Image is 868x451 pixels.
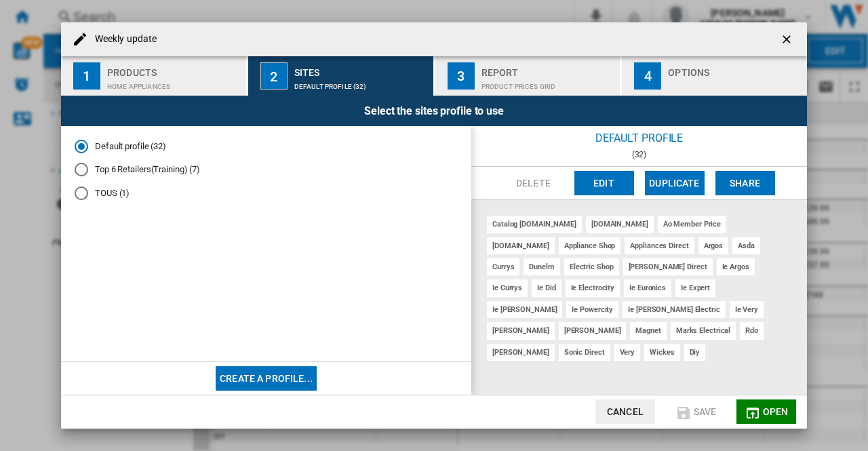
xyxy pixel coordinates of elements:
[481,76,615,90] div: Product prices grid
[61,56,248,96] button: 1 Products Home appliances
[730,301,764,318] div: ie very
[623,258,713,275] div: [PERSON_NAME] direct
[774,26,802,53] button: getI18NText('BUTTONS.CLOSE_DIALOG')
[574,171,634,195] button: Edit
[107,62,241,76] div: Products
[487,258,519,275] div: currys
[595,399,655,424] button: Cancel
[658,216,727,233] div: ao member price
[487,344,555,361] div: [PERSON_NAME]
[487,237,555,254] div: [DOMAIN_NAME]
[666,399,726,424] button: Save
[684,344,706,361] div: diy
[559,237,621,254] div: appliance shop
[564,258,619,275] div: electric shop
[487,301,562,318] div: ie [PERSON_NAME]
[644,344,679,361] div: wickes
[566,279,620,296] div: ie electrocity
[623,301,726,318] div: ie [PERSON_NAME] electric
[622,56,807,96] button: 4 Options
[715,171,775,195] button: Share
[487,216,582,233] div: catalog [DOMAIN_NAME]
[88,33,157,46] h4: Weekly update
[260,62,288,90] div: 2
[559,344,610,361] div: sonic direct
[73,62,100,90] div: 1
[75,140,458,153] md-radio-button: Default profile (32)
[524,258,559,275] div: dunelm
[634,62,661,90] div: 4
[471,150,807,159] div: (32)
[736,399,796,424] button: Open
[694,406,717,417] span: Save
[668,62,802,76] div: Options
[780,33,796,49] ng-md-icon: getI18NText('BUTTONS.CLOSE_DIALOG')
[107,76,241,90] div: Home appliances
[471,126,807,150] div: Default profile
[614,344,641,361] div: very
[216,366,317,391] button: Create a profile...
[294,62,428,76] div: Sites
[61,96,807,126] div: Select the sites profile to use
[645,171,705,195] button: Duplicate
[624,279,671,296] div: ie euronics
[566,301,618,318] div: ie powercity
[487,322,555,339] div: [PERSON_NAME]
[740,322,764,339] div: rdo
[630,322,666,339] div: magnet
[75,187,458,200] md-radio-button: TOUS (1)
[671,322,736,339] div: marks electrical
[675,279,715,296] div: ie expert
[717,258,755,275] div: ie argos
[487,279,528,296] div: ie currys
[435,56,622,96] button: 3 Report Product prices grid
[294,76,428,90] div: Default profile (32)
[586,216,654,233] div: [DOMAIN_NAME]
[481,62,615,76] div: Report
[504,171,564,195] button: Delete
[248,56,435,96] button: 2 Sites Default profile (32)
[448,62,475,90] div: 3
[698,237,729,254] div: argos
[532,279,561,296] div: ie did
[625,237,694,254] div: appliances direct
[763,406,789,417] span: Open
[559,322,627,339] div: [PERSON_NAME]
[75,163,458,176] md-radio-button: Top 6 Retailers(Training) (7)
[732,237,760,254] div: asda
